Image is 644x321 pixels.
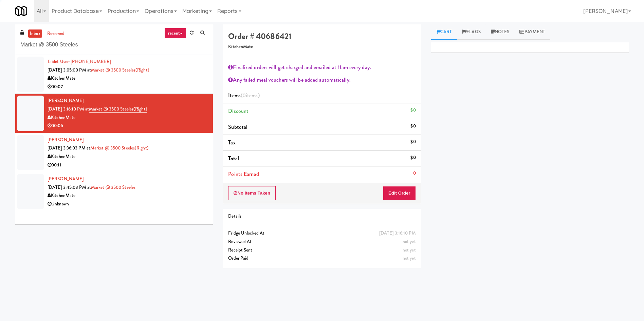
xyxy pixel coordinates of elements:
div: $0 [410,154,416,162]
h5: KitchenMate [228,44,416,49]
span: Points Earned [228,170,259,178]
a: Market @ 3500 Steeles(Right) [91,67,149,73]
div: Receipt Sent [228,246,416,255]
a: Market @ 3500 Steeles(Right) [89,106,147,113]
span: · [PHONE_NUMBER] [69,58,111,65]
a: inbox [28,29,42,38]
div: KitchenMate [48,153,208,161]
span: [DATE] 3:05:00 PM at [48,67,91,73]
span: Subtotal [228,123,247,131]
span: Discount [228,107,249,115]
div: 00:05 [48,122,208,130]
span: [DATE] 3:36:03 PM at [48,145,90,151]
a: Notes [486,24,515,40]
button: Edit Order [383,186,416,200]
a: Cart [431,24,457,40]
div: $0 [410,138,416,146]
a: Market @ 3500 Steeles(Right) [90,145,149,151]
li: [PERSON_NAME][DATE] 3:45:08 PM atMarket @ 3500 SteelesKitchenMateUnknown [15,172,213,211]
a: Tablet User· [PHONE_NUMBER] [48,58,111,65]
div: 0 [413,169,416,178]
a: [PERSON_NAME] [48,176,84,182]
span: not yet [403,247,416,253]
ng-pluralize: items [246,92,258,99]
span: not yet [403,255,416,261]
a: recent [164,28,187,39]
span: [DATE] 3:45:08 PM at [48,184,91,190]
a: reviewed [45,29,67,38]
div: $0 [410,106,416,115]
div: Details [228,212,416,221]
div: Order Paid [228,254,416,263]
div: Reviewed At [228,238,416,246]
a: [PERSON_NAME] [48,97,84,104]
span: (0 ) [241,92,260,99]
img: Micromart [15,5,27,17]
h4: Order # 40686421 [228,32,416,41]
li: [PERSON_NAME][DATE] 3:16:10 PM atMarket @ 3500 Steeles(Right)KitchenMate00:05 [15,94,213,133]
button: No Items Taken [228,186,276,200]
span: not yet [403,238,416,245]
li: [PERSON_NAME][DATE] 3:36:03 PM atMarket @ 3500 Steeles(Right)KitchenMate00:11 [15,133,213,172]
div: Unknown [48,200,208,208]
span: Items [228,92,259,99]
div: KitchenMate [48,74,208,83]
div: KitchenMate [48,114,208,122]
div: $0 [410,122,416,131]
a: Flags [457,24,486,40]
div: Fridge Unlocked At [228,229,416,238]
a: Payment [514,24,550,40]
div: Finalized orders will get charged and emailed at 11am every day. [228,62,416,73]
span: [DATE] 3:16:10 PM at [48,106,89,112]
a: Market @ 3500 Steeles [91,184,135,190]
div: Any failed meal vouchers will be added automatically. [228,75,416,85]
li: Tablet User· [PHONE_NUMBER][DATE] 3:05:00 PM atMarket @ 3500 Steeles(Right)KitchenMate00:07 [15,55,213,94]
div: 00:07 [48,83,208,91]
span: Total [228,155,239,162]
div: KitchenMate [48,192,208,200]
input: Search vision orders [20,39,208,51]
div: 00:11 [48,161,208,169]
a: [PERSON_NAME] [48,137,84,143]
span: Tax [228,139,235,146]
div: [DATE] 3:16:10 PM [379,229,416,238]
